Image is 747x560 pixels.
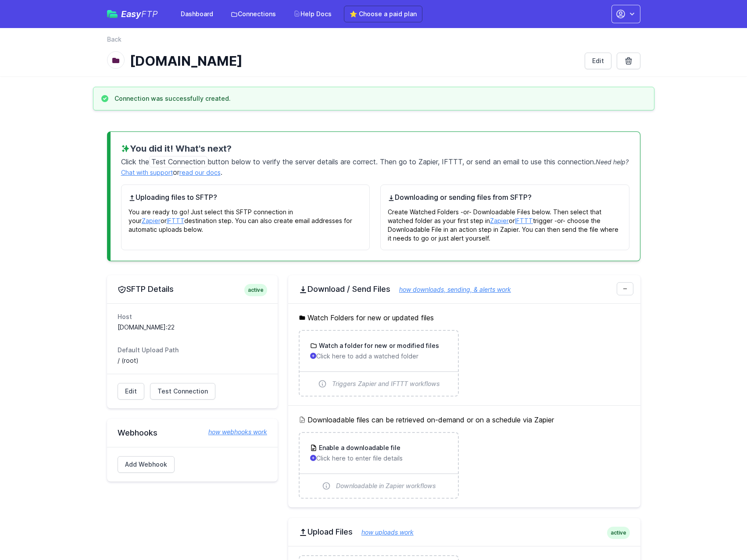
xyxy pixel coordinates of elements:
a: Connections [225,6,281,22]
dd: [DOMAIN_NAME]:22 [118,323,267,332]
h3: Watch a folder for new or modified files [317,341,439,350]
p: Create Watched Folders -or- Downloadable Files below. Then select that watched folder as your fir... [388,202,622,243]
a: Edit [118,383,144,400]
h2: Upload Files [299,527,630,537]
a: Help Docs [288,6,337,22]
h1: [DOMAIN_NAME] [130,53,578,69]
img: easyftp_logo.png [107,10,118,18]
dd: / (root) [118,356,267,365]
a: Watch a folder for new or modified files Click here to add a watched folder Triggers Zapier and I... [300,331,458,396]
span: Need help? [596,158,629,166]
a: IFTTT [515,217,533,224]
nav: Breadcrumb [107,35,640,49]
h2: SFTP Details [118,284,267,294]
a: Chat with support [121,169,173,176]
p: Click here to add a watched folder [310,352,447,361]
span: active [607,527,630,539]
a: IFTTT [167,217,184,224]
a: Enable a downloadable file Click here to enter file details Downloadable in Zapier workflows [300,433,458,498]
a: ⭐ Choose a paid plan [344,6,422,22]
a: EasyFTP [107,10,158,18]
a: Add Webhook [118,456,175,473]
p: You are ready to go! Just select this SFTP connection in your or destination step. You can also c... [129,202,363,234]
a: Zapier [490,217,509,224]
h4: Uploading files to SFTP? [129,192,363,202]
a: Zapier [142,217,161,224]
span: Test Connection [157,387,208,396]
a: read our docs [179,169,221,176]
span: FTP [141,9,158,19]
a: how webhooks work [200,428,267,436]
h2: Download / Send Files [299,284,630,294]
a: Back [107,35,122,44]
span: Test Connection [149,156,207,167]
h5: Watch Folders for new or updated files [299,312,630,323]
a: Dashboard [175,6,218,22]
a: how downloads, sending, & alerts work [390,286,511,293]
h3: You did it! What's next? [121,142,629,155]
h4: Downloading or sending files from SFTP? [388,192,622,202]
h3: Connection was successfully created. [114,94,231,103]
a: Edit [585,53,611,69]
h5: Downloadable files can be retrieved on-demand or on a schedule via Zapier [299,415,630,425]
span: Triggers Zapier and IFTTT workflows [332,379,440,388]
p: Click here to enter file details [310,454,447,463]
span: Easy [121,10,158,18]
dt: Host [118,312,267,321]
a: Test Connection [150,383,215,400]
a: how uploads work [353,528,414,536]
p: Click the button below to verify the server details are correct. Then go to Zapier, IFTTT, or sen... [121,155,629,177]
h3: Enable a downloadable file [317,443,400,452]
span: active [244,284,267,296]
h2: Webhooks [118,428,267,438]
span: Downloadable in Zapier workflows [336,482,436,490]
dt: Default Upload Path [118,346,267,354]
